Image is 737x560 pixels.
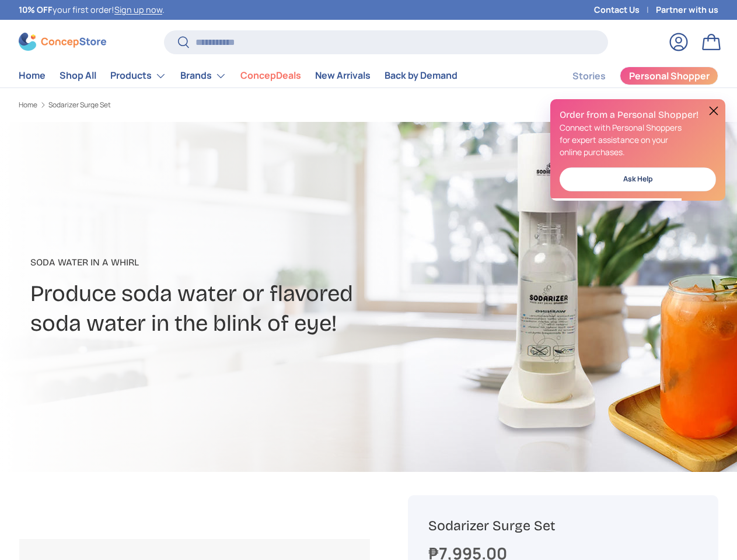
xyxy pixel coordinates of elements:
a: Sign up now [114,4,162,15]
a: Brands [180,64,226,87]
summary: Products [103,64,173,87]
img: ConcepStore [19,33,106,51]
a: Contact Us [594,3,656,16]
summary: Brands [173,64,233,87]
a: Back by Demand [385,64,457,87]
a: ConcepDeals [240,64,301,87]
nav: Breadcrumbs [19,100,389,110]
a: Sodarizer Surge Set [48,101,111,108]
h2: Order from a Personal Shopper! [560,108,716,121]
h2: Produce soda water or flavored soda water in the blink of eye! [30,279,478,338]
a: Ask Help [560,167,716,191]
span: Personal Shopper [629,71,710,80]
a: Home [19,64,46,87]
h1: Sodarizer Surge Set [428,517,698,534]
a: Products [110,64,166,87]
p: Soda Water in a Whirl [30,256,478,269]
a: Personal Shopper [620,66,718,85]
nav: Primary [19,64,457,87]
a: Home [19,101,37,108]
p: Connect with Personal Shoppers for expert assistance on your online purchases. [560,121,716,158]
strong: 10% OFF [19,4,53,15]
a: New Arrivals [315,64,371,87]
a: Shop All [60,64,96,87]
nav: Secondary [544,64,718,87]
p: your first order! . [19,3,165,16]
a: Partner with us [656,3,718,16]
a: Stories [572,65,606,87]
